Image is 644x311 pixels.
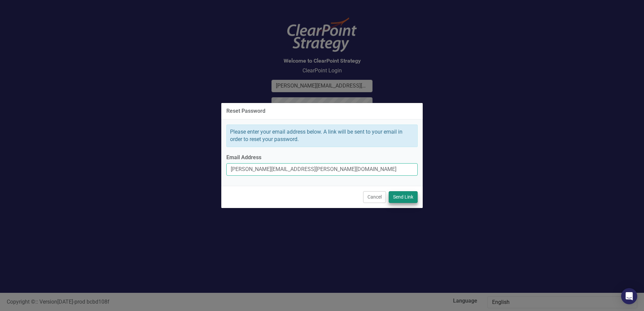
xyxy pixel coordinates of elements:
button: Send Link [389,191,418,203]
button: Cancel [363,191,386,203]
div: Open Intercom Messenger [621,288,637,304]
div: Please enter your email address below. A link will be sent to your email in order to reset your p... [226,125,418,147]
div: Reset Password [226,108,265,114]
label: Email Address [226,154,418,162]
input: Email Address [226,163,418,176]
